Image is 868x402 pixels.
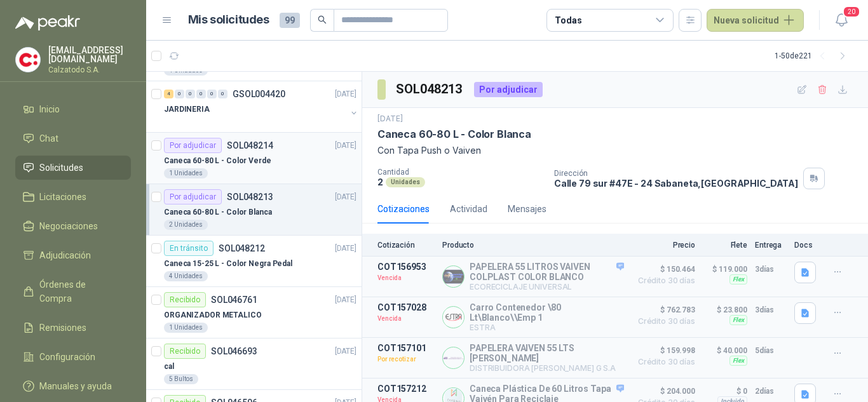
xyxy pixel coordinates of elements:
a: Por adjudicarSOL048214[DATE] Caneca 60-80 L - Color Verde1 Unidades [146,133,362,184]
a: Configuración [15,345,131,369]
span: Negociaciones [39,219,98,233]
div: Recibido [164,292,206,307]
span: $ 159.998 [632,343,695,358]
p: 3 días [755,302,787,318]
img: Logo peakr [15,15,80,30]
span: Configuración [39,350,95,364]
p: Con Tapa Push o Vaiven [377,144,853,157]
h1: Mis solicitudes [188,11,269,29]
p: Entrega [755,241,787,250]
h3: SOL048213 [396,79,464,99]
span: 20 [843,6,860,18]
div: 0 [207,90,217,98]
span: Crédito 30 días [632,358,695,366]
div: En tránsito [164,241,214,256]
p: $ 0 [703,384,747,399]
div: 4 Unidades [164,271,208,281]
p: PAPELERA 55 LITROS VAIVEN COLPLAST COLOR BLANCO [470,262,624,282]
div: Flex [729,274,747,285]
a: Órdenes de Compra [15,272,131,311]
div: Por adjudicar [474,82,543,97]
span: search [318,15,327,24]
p: $ 40.000 [703,343,747,358]
p: COT156953 [377,262,435,272]
div: 4 [164,90,173,98]
p: DISTRIBUIDORA [PERSON_NAME] G S.A [470,363,624,373]
span: Manuales y ayuda [39,379,112,393]
button: 20 [830,9,853,32]
div: Flex [729,315,747,325]
p: Docs [794,241,820,250]
p: Dirección [554,169,798,178]
span: Inicio [39,102,60,116]
div: 0 [218,90,227,98]
p: $ 23.800 [703,302,747,318]
a: En tránsitoSOL048212[DATE] Caneca 15-25 L - Color Negra Pedal4 Unidades [146,236,362,287]
p: [EMAIL_ADDRESS][DOMAIN_NAME] [48,46,131,64]
span: Solicitudes [39,161,83,175]
div: Recibido [164,344,206,359]
span: Crédito 30 días [632,318,695,325]
a: Adjudicación [15,243,131,267]
div: Por adjudicar [164,189,222,204]
div: 2 Unidades [164,220,208,230]
p: ECORECICLAJE UNIVERSAL [470,282,624,291]
p: GSOL004420 [233,90,285,98]
p: Caneca 60-80 L - Color Verde [164,155,271,167]
p: Flete [703,241,747,250]
a: Manuales y ayuda [15,374,131,398]
p: Producto [442,241,624,250]
a: Inicio [15,97,131,121]
a: Chat [15,126,131,151]
p: [DATE] [335,140,356,152]
a: 4 0 0 0 0 0 GSOL004420[DATE] JARDINERIA [164,86,359,127]
p: Cotización [377,241,435,250]
span: 99 [280,13,300,28]
p: Caneca 15-25 L - Color Negra Pedal [164,258,292,270]
span: $ 150.464 [632,262,695,277]
p: [DATE] [335,345,356,358]
p: Calzatodo S.A. [48,66,131,74]
p: Caneca 60-80 L - Color Blanca [164,206,272,218]
img: Company Logo [443,307,464,328]
div: Actividad [450,202,487,216]
div: 0 [196,90,206,98]
p: Por recotizar [377,353,435,366]
p: [DATE] [377,113,403,125]
div: Todas [555,13,581,27]
div: 1 Unidades [164,323,208,333]
p: Vencida [377,312,435,325]
a: RecibidoSOL046761[DATE] ORGANIZADOR METALICO1 Unidades [146,287,362,338]
p: Calle 79 sur #47E - 24 Sabaneta , [GEOGRAPHIC_DATA] [554,178,798,189]
span: Órdenes de Compra [39,278,119,305]
button: Nueva solicitud [707,9,804,32]
p: COT157212 [377,384,435,394]
a: Solicitudes [15,156,131,180]
div: 5 Bultos [164,374,198,384]
span: Remisiones [39,321,86,335]
div: Unidades [386,177,425,187]
img: Company Logo [443,266,464,287]
div: 1 - 50 de 221 [775,46,853,66]
p: 3 días [755,262,787,277]
p: PAPELERA VAIVEN 55 LTS [PERSON_NAME] [470,343,624,363]
div: Mensajes [508,202,546,216]
span: $ 204.000 [632,384,695,399]
img: Company Logo [16,48,40,72]
p: SOL048214 [227,141,273,150]
p: SOL046761 [211,295,257,304]
p: COT157101 [377,343,435,353]
p: 5 días [755,343,787,358]
p: $ 119.000 [703,262,747,277]
span: $ 762.783 [632,302,695,318]
p: SOL048212 [219,244,265,253]
a: RecibidoSOL046693[DATE] cal5 Bultos [146,338,362,390]
p: JARDINERIA [164,104,210,116]
span: Adjudicación [39,248,91,262]
p: [DATE] [335,243,356,255]
p: Cantidad [377,168,544,177]
div: 1 Unidades [164,168,208,178]
img: Company Logo [443,347,464,368]
a: Por adjudicarSOL048213[DATE] Caneca 60-80 L - Color Blanca2 Unidades [146,184,362,236]
p: [DATE] [335,88,356,100]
